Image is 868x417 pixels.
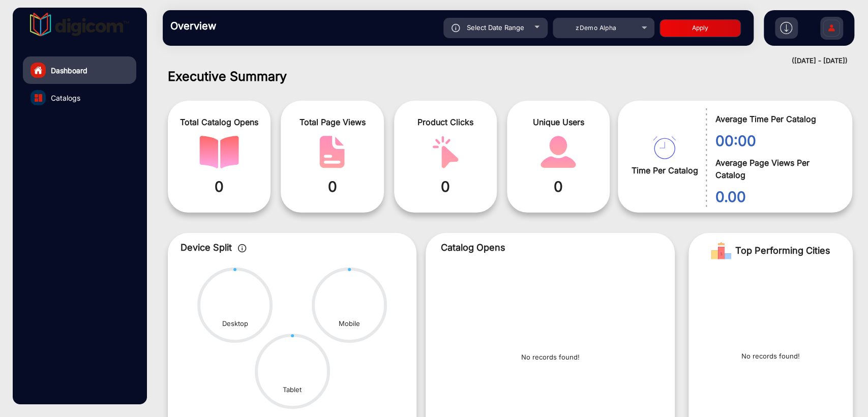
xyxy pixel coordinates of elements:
img: home [34,66,43,75]
span: 0 [288,176,376,197]
p: No records found! [521,352,580,363]
a: Dashboard [23,56,136,84]
span: 0 [515,176,602,197]
span: Dashboard [51,65,87,76]
span: Average Time Per Catalog [715,113,837,125]
p: Catalog Opens [441,241,660,254]
span: Unique Users [515,116,602,128]
span: Top Performing Cities [735,241,830,261]
span: 0.00 [715,186,837,207]
img: catalog [312,136,352,168]
img: catalog [35,94,42,102]
img: Sign%20Up.svg [821,12,842,47]
p: No records found! [741,351,800,362]
img: catalog [426,136,465,168]
h3: Overview [170,20,313,32]
a: Catalogs [23,84,136,111]
img: icon [238,244,247,252]
img: Rank image [711,241,731,261]
img: icon [452,24,460,32]
span: Total Page Views [288,116,376,128]
span: Device Split [181,242,232,253]
span: Catalogs [51,93,80,103]
img: catalog [199,136,239,168]
span: 0 [402,176,489,197]
span: Product Clicks [402,116,489,128]
img: vmg-logo [30,13,130,36]
span: Average Page Views Per Catalog [715,157,837,181]
div: Tablet [283,385,302,395]
span: 0 [175,176,263,197]
span: Select Date Range [467,23,524,32]
img: h2download.svg [780,22,792,34]
span: Total Catalog Opens [175,116,263,128]
img: catalog [538,136,578,168]
div: Desktop [222,319,248,329]
span: 00:00 [715,130,837,152]
button: Apply [660,19,741,37]
img: catalog [653,136,676,159]
div: ([DATE] - [DATE]) [153,56,848,66]
span: zDemo Alpha [576,24,616,32]
div: Mobile [339,319,360,329]
h1: Executive Summary [168,69,853,84]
